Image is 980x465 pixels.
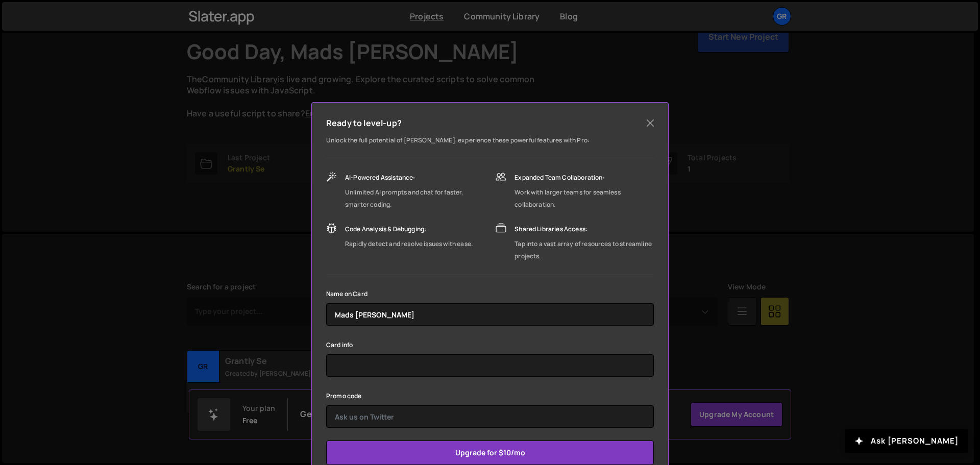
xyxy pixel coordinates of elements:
p: Unlock the full potential of [PERSON_NAME], experience these powerful features with Pro: [326,134,654,146]
div: Tap into a vast array of resources to streamline projects. [514,238,654,262]
h5: Ready to level-up? [326,117,402,129]
iframe: Sikker indtastningsramme til betalingskort [335,354,645,377]
button: Ask [PERSON_NAME] [845,429,968,453]
div: Work with larger teams for seamless collaboration. [514,186,654,211]
input: Kelly Slater [326,303,654,326]
div: Code Analysis & Debugging: [345,223,473,235]
label: Card info [326,340,353,350]
input: Upgrade for $10/mo [326,440,654,465]
div: AI-Powered Assistance: [345,172,485,184]
input: Ask us on Twitter [326,405,654,428]
label: Promo code [326,391,362,401]
div: Shared Libraries Access: [514,223,654,235]
div: Unlimited AI prompts and chat for faster, smarter coding. [345,186,485,211]
label: Name on Card [326,289,367,299]
div: Rapidly detect and resolve issues with ease. [345,238,473,250]
button: Close [643,115,658,131]
div: Expanded Team Collaboration: [514,172,654,184]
